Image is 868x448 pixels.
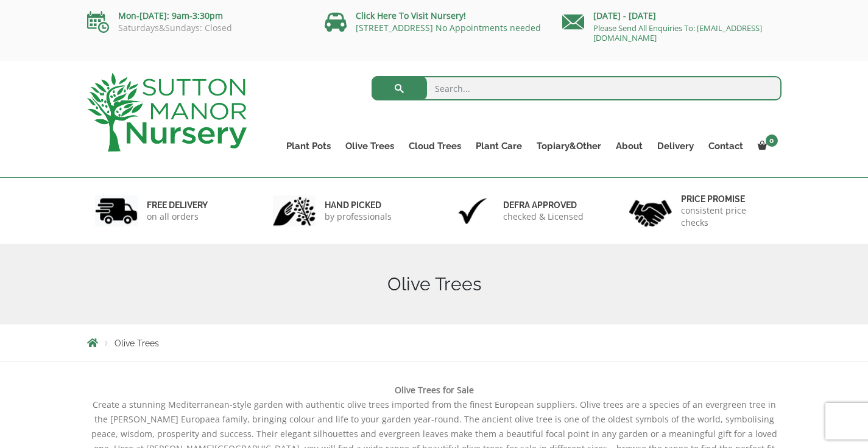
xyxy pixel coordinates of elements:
h6: hand picked [325,200,392,211]
span: Olive Trees [115,338,159,348]
h6: Defra approved [503,200,584,211]
a: Olive Trees [338,138,401,155]
p: Mon-[DATE]: 9am-3:30pm [87,9,306,23]
a: [STREET_ADDRESS] No Appointments needed [356,22,541,33]
p: by professionals [325,211,392,223]
a: Please Send All Enquiries To: [EMAIL_ADDRESS][DOMAIN_NAME] [593,23,762,43]
input: Search... [372,76,782,100]
a: Delivery [650,138,701,155]
p: consistent price checks [681,205,774,229]
a: 0 [750,138,782,155]
a: Contact [701,138,750,155]
a: Plant Care [468,138,529,155]
p: [DATE] - [DATE] [562,9,782,23]
a: Topiary&Other [529,138,609,155]
img: 2.jpg [273,195,316,226]
p: Saturdays&Sundays: Closed [87,23,306,33]
p: on all orders [147,211,208,223]
nav: Breadcrumbs [87,338,782,348]
b: Olive Trees for Sale [395,384,474,396]
h6: FREE DELIVERY [147,200,208,211]
a: Plant Pots [279,138,338,155]
span: 0 [766,135,778,147]
p: checked & Licensed [503,211,584,223]
img: logo [87,73,247,152]
h6: Price promise [681,194,774,205]
img: 4.jpg [629,192,672,229]
img: 3.jpg [451,195,494,226]
img: 1.jpg [95,195,138,226]
a: Click Here To Visit Nursery! [356,10,466,21]
a: Cloud Trees [401,138,468,155]
a: About [609,138,650,155]
h1: Olive Trees [87,273,782,295]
